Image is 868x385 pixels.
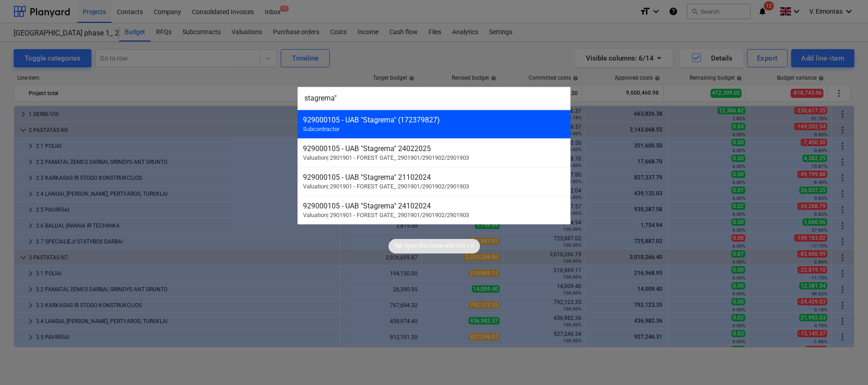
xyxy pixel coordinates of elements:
div: 929000105 - UAB "Stagrema" 24022025 [303,144,565,153]
input: Search for projects, line-items, subcontracts, valuations, subcontractors... [298,87,570,110]
div: 929000105 - UAB "Stagrema" 21102024 [303,173,565,182]
div: Tip:Open this faster withCtrl + K [389,239,480,253]
div: 929000105 - UAB "Stagrema" (172379827) [303,116,565,124]
div: 929000105 - UAB "Stagrema" 21102024Valuation| 2901901 - FOREST GATE_ 2901901/2901902/2901903 [298,167,570,196]
span: Subcontractor [303,126,339,132]
p: Open this faster with [404,242,455,250]
iframe: Chat Widget [823,341,868,385]
p: Ctrl + K [456,242,474,250]
div: 929000105 - UAB "Stagrema" 24102024 [303,202,565,210]
p: Tip: [394,242,403,250]
span: Valuation | 2901901 - FOREST GATE_ 2901901/2901902/2901903 [303,212,469,218]
span: Valuation | 2901901 - FOREST GATE_ 2901901/2901902/2901903 [303,183,469,190]
span: Valuation | 2901901 - FOREST GATE_ 2901901/2901902/2901903 [303,154,469,161]
div: 929000105 - UAB "Stagrema" 24022025Valuation| 2901901 - FOREST GATE_ 2901901/2901902/2901903 [298,138,570,167]
div: 929000105 - UAB "Stagrema" 24102024Valuation| 2901901 - FOREST GATE_ 2901901/2901902/2901903 [298,196,570,224]
div: 929000105 - UAB "Stagrema" (172379827)Subcontractor [298,110,570,138]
